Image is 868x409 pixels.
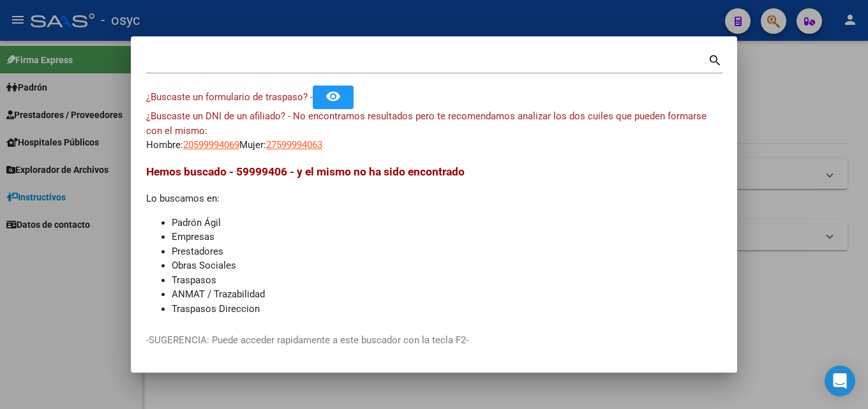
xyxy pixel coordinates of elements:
li: Padrón Ágil [172,216,722,230]
mat-icon: remove_red_eye [325,89,341,104]
div: Hombre: Mujer: [146,109,722,152]
div: Open Intercom Messenger [825,366,855,396]
div: Lo buscamos en: [146,163,722,316]
span: Hemos buscado - 59999406 - y el mismo no ha sido encontrado [146,165,465,178]
li: Prestadores [172,244,722,259]
li: ANMAT / Trazabilidad [172,287,722,302]
li: Traspasos [172,273,722,288]
mat-icon: search [708,52,722,67]
span: ¿Buscaste un DNI de un afiliado? - No encontramos resultados pero te recomendamos analizar los do... [146,110,707,137]
span: 27599994063 [266,139,322,151]
span: 20599994069 [183,139,239,151]
p: -SUGERENCIA: Puede acceder rapidamente a este buscador con la tecla F2- [146,333,722,348]
li: Obras Sociales [172,258,722,273]
li: Traspasos Direccion [172,302,722,316]
li: Empresas [172,230,722,244]
span: ¿Buscaste un formulario de traspaso? - [146,91,313,103]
